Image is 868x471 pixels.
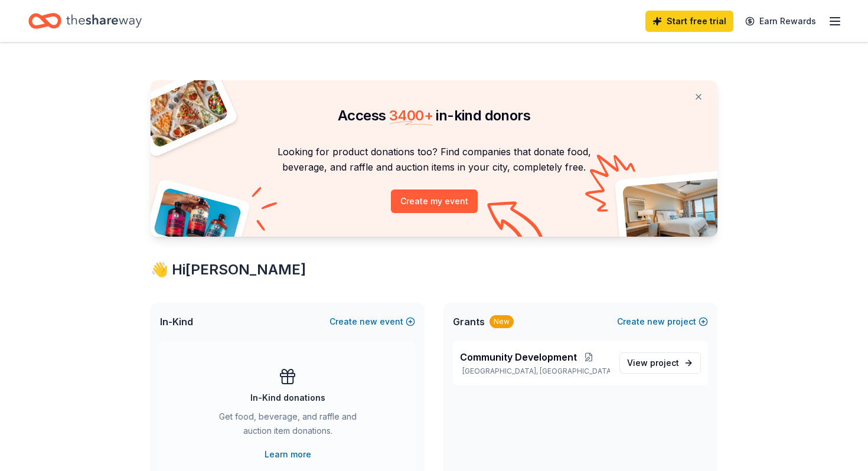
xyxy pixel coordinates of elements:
[391,189,478,213] button: Create my event
[490,315,514,328] div: New
[360,315,377,329] span: new
[338,107,530,124] span: Access in-kind donors
[487,201,546,246] img: Curvy arrow
[151,260,717,279] div: 👋 Hi [PERSON_NAME]
[28,7,142,35] a: Home
[738,11,823,32] a: Earn Rewards
[617,315,708,329] button: Createnewproject
[627,356,679,370] span: View
[165,144,703,175] p: Looking for product donations too? Find companies that donate food, beverage, and raffle and auct...
[389,107,433,124] span: 3400 +
[329,315,415,329] button: Createnewevent
[160,315,193,329] span: In-Kind
[265,447,311,462] a: Learn more
[460,367,610,376] p: [GEOGRAPHIC_DATA], [GEOGRAPHIC_DATA]
[645,11,733,32] a: Start free trial
[138,73,230,149] img: Pizza
[647,315,665,329] span: new
[619,352,701,374] a: View project
[207,410,368,443] div: Get food, beverage, and raffle and auction item donations.
[453,315,485,329] span: Grants
[460,350,577,364] span: Community Development
[650,358,679,368] span: project
[250,391,325,405] div: In-Kind donations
